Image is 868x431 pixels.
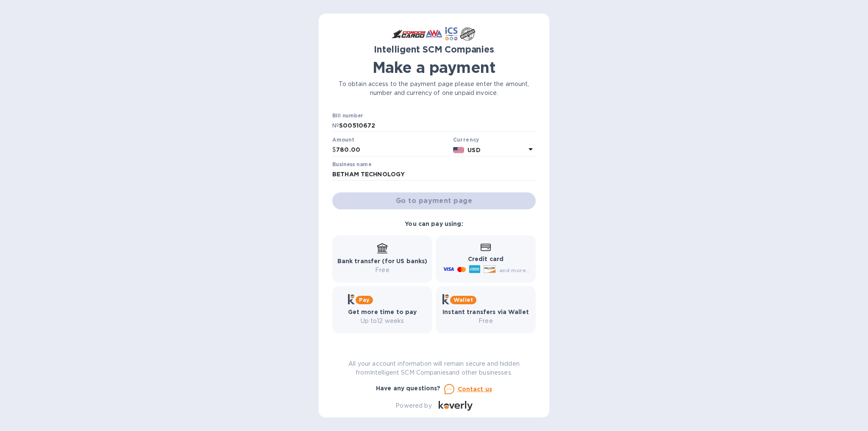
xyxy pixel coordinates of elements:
label: Bill number [332,113,363,118]
p: Up to 12 weeks [348,317,417,325]
p: № [332,121,339,130]
label: Amount [332,138,354,143]
p: To obtain access to the payment page please enter the amount, number and currency of one unpaid i... [332,80,536,97]
b: Wallet [453,297,473,303]
b: USD [467,147,480,153]
p: $ [332,145,336,154]
b: You can pay using: [405,220,463,227]
label: Business name [332,162,371,167]
b: Currency [453,136,479,143]
u: Contact us [458,386,492,392]
span: and more... [499,267,530,273]
input: 0.00 [336,144,450,156]
p: All your account information will remain secure and hidden from Intelligent SCM Companies and oth... [332,359,536,377]
b: Instant transfers via Wallet [442,309,529,315]
h1: Make a payment [332,58,536,76]
b: Bank transfer (for US banks) [337,258,428,264]
b: Intelligent SCM Companies [374,44,494,55]
b: Credit card [468,256,504,262]
p: Free [442,317,529,325]
p: Powered by [395,401,431,410]
b: Get more time to pay [348,309,417,315]
p: Free [337,266,428,275]
img: USD [453,147,465,153]
b: Pay [359,297,370,303]
b: Have any questions? [376,385,441,392]
input: Enter business name [332,168,536,181]
input: Enter bill number [339,120,536,132]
